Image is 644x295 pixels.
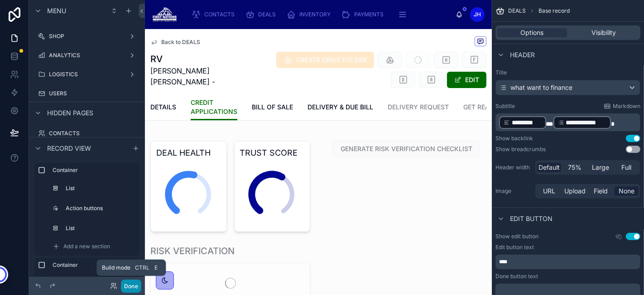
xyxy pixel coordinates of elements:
span: PAYMENTS [354,11,384,18]
span: Edit button [510,214,553,223]
span: Visibility [591,28,616,37]
span: [PERSON_NAME] [PERSON_NAME] - [150,65,246,87]
button: Done [121,280,141,293]
span: Back to DEALS [161,39,200,46]
label: SHOP [49,33,125,40]
div: scrollable content [184,5,456,25]
h1: RV [150,53,246,65]
a: DELIVERY REQUEST [388,99,449,117]
span: DEALS [258,11,276,18]
label: CONTACTS [49,130,138,137]
img: App logo [152,7,177,22]
span: Options [521,28,544,37]
span: Full [622,163,632,172]
button: EDIT [447,72,486,88]
label: Edit button text [495,244,534,251]
span: Hidden pages [47,108,93,118]
span: DELIVERY & DUE BILL [308,103,373,112]
span: DEALS [508,7,526,15]
button: what want to finance [495,80,640,95]
label: LOGISTICS [49,71,125,78]
a: CREDIT APPLICATIONS [191,94,237,121]
div: Show backlink [495,135,533,142]
a: SHOP [34,29,139,44]
a: INVENTORY [284,6,337,23]
a: DETAILS [150,99,176,117]
a: DEALS [243,6,282,23]
label: Action buttons [66,205,134,212]
a: DELIVERY & DUE BILL [308,99,373,117]
span: Field [594,187,608,196]
div: scrollable content [29,159,145,277]
span: GET READY FORM [463,103,519,112]
label: Image [495,187,532,195]
label: Subtitle [495,103,515,110]
span: Ctrl [134,263,150,272]
span: Markdown [613,103,640,110]
span: Upload [564,187,586,196]
label: Header width [495,164,532,171]
a: ANALYTICS [34,48,139,63]
div: scrollable content [495,255,640,269]
a: CONTACTS [189,6,241,23]
label: USERS [49,90,138,97]
span: DETAILS [150,103,176,112]
a: BILL OF SALE [252,99,293,117]
span: Build mode [102,264,130,271]
a: Back to DEALS [150,39,200,46]
label: Title [495,69,640,76]
a: LOGISTICS [34,67,139,82]
label: Container [53,167,136,174]
span: E [152,264,159,271]
a: Markdown [604,103,640,110]
a: GET READY FORM [463,99,519,117]
span: CREDIT APPLICATIONS [191,98,237,116]
span: None [619,187,634,196]
label: Done button text [495,273,538,280]
span: Header [510,50,535,59]
a: USERS [34,86,139,101]
a: CONTACTS [34,126,139,141]
label: List [66,185,134,192]
label: List [66,225,134,232]
span: Record view [47,144,91,153]
span: Large [592,163,610,172]
a: PAYMENTS [339,6,390,23]
span: CONTACTS [204,11,235,18]
span: Add a new section [63,243,110,250]
label: ANALYTICS [49,52,125,59]
span: Default [538,163,560,172]
span: URL [543,187,555,196]
label: Show edit button [495,233,538,240]
label: Container [53,261,136,269]
span: BILL OF SALE [252,103,293,112]
span: what want to finance [510,83,572,92]
span: DELIVERY REQUEST [388,103,449,112]
span: Base record [538,7,570,15]
div: Show breadcrumbs [495,146,546,153]
div: scrollable content [495,113,640,131]
span: Menu [47,6,66,15]
span: 75% [568,163,582,172]
span: JH [474,11,481,18]
span: INVENTORY [299,11,331,18]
